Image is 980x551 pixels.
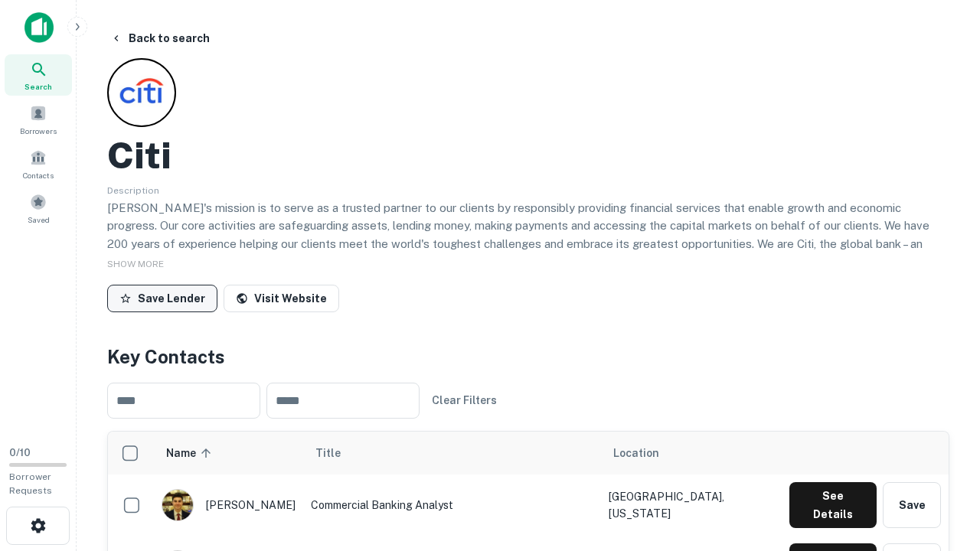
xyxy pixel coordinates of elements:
span: Description [107,185,159,196]
span: Location [613,444,659,462]
button: See Details [789,482,877,528]
button: Clear Filters [426,386,503,414]
td: Commercial Banking Analyst [303,474,601,536]
span: Borrower Requests [9,471,52,496]
span: Contacts [23,169,54,181]
img: 1753279374948 [162,490,193,520]
button: Save Lender [107,285,217,312]
a: Visit Website [224,285,339,312]
span: Borrowers [20,125,57,137]
a: Borrowers [5,99,72,140]
a: Search [5,54,72,96]
a: Contacts [5,143,72,184]
iframe: Chat Widget [903,429,980,502]
h4: Key Contacts [107,343,949,370]
th: Title [303,432,601,474]
span: Search [24,80,52,93]
span: Saved [28,214,50,226]
button: Save [883,482,941,528]
span: Title [315,444,361,462]
span: SHOW MORE [107,259,164,269]
span: Name [166,444,216,462]
th: Location [601,432,782,474]
p: [PERSON_NAME]'s mission is to serve as a trusted partner to our clients by responsibly providing ... [107,199,949,289]
img: capitalize-icon.png [24,12,54,43]
th: Name [154,432,303,474]
td: [GEOGRAPHIC_DATA], [US_STATE] [601,474,782,536]
span: 0 / 10 [9,447,31,458]
div: [PERSON_NAME] [162,489,296,521]
button: Back to search [104,24,216,52]
a: Saved [5,187,72,229]
h2: Citi [107,133,171,178]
